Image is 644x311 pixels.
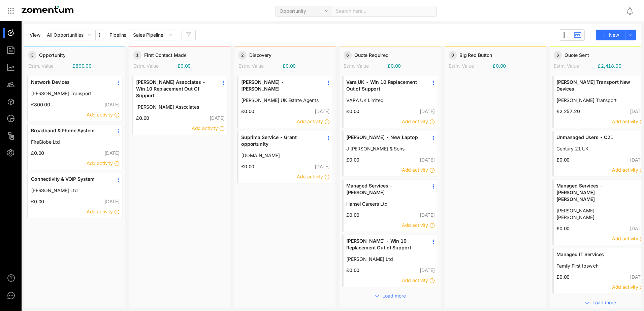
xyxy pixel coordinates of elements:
[28,51,36,60] span: 3
[346,79,424,92] span: Vara UK - Win 10 Replacement Out of Support
[22,6,73,13] img: Zomentum Logo
[402,222,428,228] span: Add activity
[27,173,123,218] div: Connectivity & VOIP System[PERSON_NAME] Ltd£0.00[DATE]Add activity
[315,164,330,169] span: [DATE]
[493,63,506,69] span: £0.00
[612,167,638,173] span: Add activity
[612,118,638,124] span: Add activity
[459,52,492,59] span: Big Red Button
[342,76,438,128] div: Vara UK - Win 10 Replacement Out of SupportVARA UK Limited£0.00[DATE]Add activity
[31,127,108,139] a: Broadband & Phone System
[578,297,622,307] button: Load more
[420,108,435,114] span: [DATE]
[346,182,424,196] span: Managed Services - [PERSON_NAME]
[346,97,424,104] a: VARA UK Limited
[283,63,296,69] span: £0.00
[449,63,474,69] span: Estm. Value
[346,145,424,152] span: J [PERSON_NAME] & Sons
[554,225,570,232] span: £0.00
[87,209,113,214] span: Add activity
[136,79,214,99] span: [PERSON_NAME] Associates - Win 10 Replacement Out Of Support
[28,101,50,108] span: £800.00
[31,176,108,187] a: Connectivity & VOIP System
[315,108,330,114] span: [DATE]
[402,118,428,124] span: Add activity
[297,118,323,124] span: Add activity
[238,63,263,69] span: Estm. Value
[31,90,108,97] a: [PERSON_NAME] Transport
[402,167,428,173] span: Add activity
[346,79,424,97] a: Vara UK - Win 10 Replacement Out of Support
[133,51,141,60] span: 1
[556,251,634,258] span: Managed IT Services
[609,31,619,39] span: New
[556,263,634,269] a: Family First Ipswich
[368,290,412,301] button: Load more
[241,97,319,104] a: [PERSON_NAME] UK Estate Agents
[136,104,214,110] a: [PERSON_NAME] Associates
[237,131,333,183] div: Suprima Service - Grant opportunity[DOMAIN_NAME]£0.00[DATE]Add activity
[104,199,120,204] span: [DATE]
[556,97,634,104] a: [PERSON_NAME] Transport
[598,63,621,69] span: £2,418.00
[28,198,44,205] span: £0.00
[241,152,319,159] a: [DOMAIN_NAME]
[346,134,424,145] a: [PERSON_NAME] - New Laptop
[238,51,247,60] span: 2
[133,30,172,40] span: Sales Pipeline
[249,52,271,59] span: Discovery
[280,6,328,16] span: Opportunity
[346,238,424,256] a: [PERSON_NAME] - Win 10 Replacement Out of Support
[554,51,562,60] span: 6
[87,160,113,166] span: Add activity
[344,108,359,115] span: £0.00
[342,131,438,177] div: [PERSON_NAME] - New LaptopJ [PERSON_NAME] & Sons£0.00[DATE]Add activity
[192,125,218,131] span: Add activity
[344,157,359,163] span: £0.00
[144,52,186,59] span: First Contact Made
[31,139,108,145] span: FireGlobe Ltd
[132,76,228,135] div: [PERSON_NAME] Associates - Win 10 Replacement Out Of Support[PERSON_NAME] Associates£0.00[DATE]Ad...
[30,32,40,38] span: View
[596,30,625,40] button: New
[346,182,424,201] a: Managed Services - [PERSON_NAME]
[556,182,634,203] span: Managed Services - [PERSON_NAME] [PERSON_NAME]
[27,76,123,122] div: Network Devices[PERSON_NAME] Transport£800.00[DATE]Add activity
[556,251,634,263] a: Managed IT Services
[556,182,634,207] a: Managed Services - [PERSON_NAME] [PERSON_NAME]
[133,63,158,69] span: Estm. Value
[241,79,319,97] a: [PERSON_NAME] - [PERSON_NAME]
[241,134,319,152] a: Suprima Service - Grant opportunity
[612,284,638,290] span: Add activity
[31,79,108,85] span: Network Devices
[554,108,580,115] span: £2,257.20
[28,150,44,157] span: £0.00
[72,63,92,69] span: £800.00
[241,79,319,92] span: [PERSON_NAME] - [PERSON_NAME]
[133,115,149,122] span: £0.00
[344,267,359,274] span: £0.00
[346,238,424,251] span: [PERSON_NAME] - Win 10 Replacement Out of Support
[297,174,323,179] span: Add activity
[346,201,424,207] a: Hansel Careers Ltd
[382,292,406,300] span: Load more
[402,277,428,283] span: Add activity
[31,176,108,182] span: Connectivity & VOIP System
[178,63,191,69] span: £0.00
[87,112,113,117] span: Add activity
[109,32,126,38] span: Pipeline
[31,187,108,194] a: [PERSON_NAME] Ltd
[47,30,91,40] span: All Opportunities
[556,145,634,152] a: Century 21 UK
[27,124,123,170] div: Broadband & Phone SystemFireGlobe Ltd£0.00[DATE]Add activity
[626,3,639,19] div: Notifications
[449,51,457,60] span: 0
